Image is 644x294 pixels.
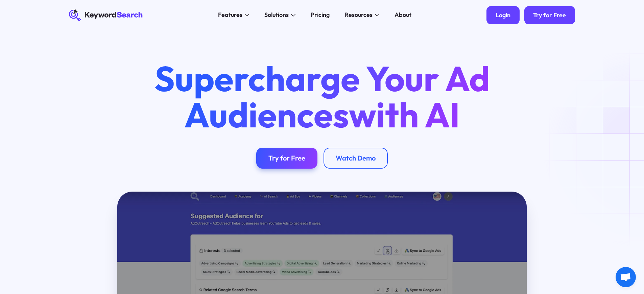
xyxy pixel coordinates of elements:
div: Try for Free [268,154,305,162]
a: Pricing [306,9,334,21]
div: Watch Demo [336,154,376,162]
a: About [390,9,416,21]
div: About [395,10,411,20]
div: Try for Free [533,11,566,19]
div: Solutions [264,10,289,20]
div: Login [496,11,510,19]
h1: Supercharge Your Ad Audiences [140,60,504,132]
a: Try for Free [524,6,575,24]
span: with AI [349,93,460,137]
div: Pricing [311,10,330,20]
div: Features [218,10,242,20]
div: Resources [345,10,373,20]
a: Open chat [616,267,636,287]
a: Try for Free [256,148,317,169]
a: Login [486,6,520,24]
